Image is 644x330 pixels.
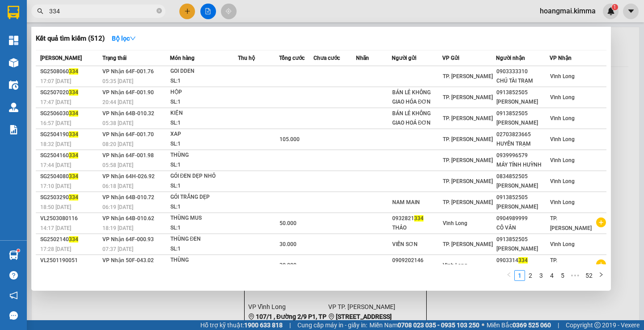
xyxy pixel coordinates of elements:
span: VP Nhận 64B-010.62 [102,215,154,221]
div: MÁY TÍNH HUỲNH [496,160,549,170]
span: question-circle [9,271,18,280]
div: 0913852505 [496,109,549,118]
span: search [37,8,43,14]
span: Vĩnh Long [550,199,575,205]
div: SG2503290 [40,193,100,202]
span: 17:10 [DATE] [40,183,71,189]
li: 52 [582,270,596,281]
span: TP. [PERSON_NAME] [443,157,493,163]
li: 3 [536,270,547,281]
span: VP Nhận 64F-001.76 [102,68,154,75]
div: [PERSON_NAME] [496,118,549,128]
span: 17:47 [DATE] [40,99,71,105]
span: 05:38 [DATE] [102,120,133,126]
span: Chưa cước [314,55,340,61]
div: SG2504190 [40,130,100,139]
img: solution-icon [9,125,18,134]
span: VP Nhận 50F-043.02 [102,257,154,263]
div: 0909202146 [392,256,442,265]
span: 05:35 [DATE] [102,78,133,84]
div: CHỊ MAI [58,29,130,40]
span: 334 [414,215,424,221]
span: 17:07 [DATE] [40,78,71,84]
span: TP. [PERSON_NAME] [443,241,493,247]
span: 17:28 [DATE] [40,246,71,252]
div: SL: 1 [170,76,237,86]
span: Tổng cước [279,55,305,61]
span: 06:19 [DATE] [102,204,133,210]
span: VP Nhận 64F-000.93 [102,236,154,242]
span: VP Nhận 64H-026.92 [102,173,155,180]
div: [PERSON_NAME] [496,244,549,254]
div: VL2501190051 [40,256,100,265]
h3: Kết quả tìm kiếm ( 512 ) [36,34,105,43]
div: SL: 1 [170,181,237,191]
div: SG2507020 [40,88,100,97]
span: 14:17 [DATE] [40,225,71,231]
span: VP Nhận [550,55,572,61]
div: SL: 1 [170,97,237,107]
a: 2 [525,271,535,280]
span: VP Gửi [442,55,459,61]
button: Bộ lọcdown [105,31,143,46]
span: TP. [PERSON_NAME] [443,73,493,79]
img: warehouse-icon [9,103,18,112]
span: Thu hộ [238,55,255,61]
div: 0903314 [496,256,549,265]
span: 334 [69,131,78,138]
div: [PERSON_NAME] [496,97,549,107]
div: 0913852505 [496,193,549,202]
span: Vĩnh Long [550,241,575,247]
span: 50.000 [280,220,297,226]
span: TP. [PERSON_NAME] [443,178,493,184]
span: message [9,311,18,320]
div: 02703823665 [496,130,549,139]
span: left [506,272,512,277]
div: VL2503080116 [40,214,100,223]
span: TP. [PERSON_NAME] [443,115,493,121]
a: 1 [515,271,525,280]
span: Vĩnh Long [443,220,467,226]
img: warehouse-icon [9,80,18,90]
span: Vĩnh Long [550,115,575,121]
span: VP Nhận 64F-001.98 [102,152,154,159]
li: Previous Page [504,270,514,281]
li: Next Page [596,270,606,281]
div: Vĩnh Long [8,8,52,29]
li: 2 [525,270,536,281]
span: 05:58 [DATE] [102,162,133,168]
span: Gửi: [8,8,21,18]
span: Người nhận [496,55,525,61]
div: THẢO [392,223,442,233]
span: VP Nhận 64B-010.72 [102,194,154,201]
span: Người gửi [392,55,416,61]
img: dashboard-icon [9,36,18,45]
a: 4 [547,271,557,280]
div: THÙNG [170,255,237,265]
div: SL: 1 [170,223,237,233]
span: VP Nhận 64B-010.32 [102,110,154,117]
span: 17:44 [DATE] [40,162,71,168]
div: XAP [170,129,237,139]
div: 0913852505 [496,235,549,244]
span: close-circle [157,8,162,13]
div: VIỄN SƠN [392,240,442,249]
span: 334 [69,152,78,159]
span: Món hàng [170,55,195,61]
span: TP. [PERSON_NAME] [443,199,493,205]
div: SG2508060 [40,67,100,76]
span: Trạng thái [102,55,127,61]
span: plus-circle [596,217,606,227]
div: CHÚ TÀI TRẠM [496,76,549,86]
div: KIỆN [170,109,237,118]
strong: Bộ lọc [112,35,136,42]
div: [PERSON_NAME] [496,202,549,212]
div: 0939996579 [496,151,549,160]
img: warehouse-icon [9,251,18,260]
img: warehouse-icon [9,58,18,67]
span: Vĩnh Long [443,262,467,268]
li: Next 5 Pages [568,270,582,281]
div: BÁN LẺ KHÔNG GIAO HÓA ĐƠN [392,88,442,107]
a: 5 [558,271,568,280]
div: SG2502140 [40,235,100,244]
